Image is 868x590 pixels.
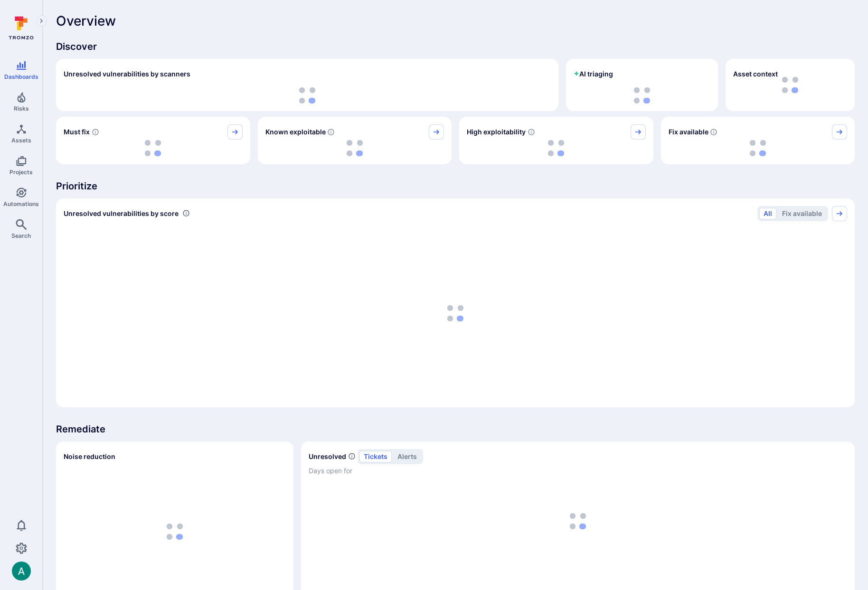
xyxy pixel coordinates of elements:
div: Known exploitable [258,117,452,164]
span: Must fix [64,127,90,137]
svg: Risk score >=40 , missed SLA [92,128,99,136]
div: Must fix [56,117,250,164]
h2: Unresolved [309,452,346,461]
span: Search [11,232,31,239]
img: Loading... [347,140,363,156]
div: loading spinner [467,140,646,157]
img: Loading... [447,305,463,321]
span: High exploitability [467,127,526,137]
button: Expand navigation menu [36,15,47,27]
img: ACg8ocLSa5mPYBaXNx3eFu_EmspyJX0laNWN7cXOFirfQ7srZveEpg=s96-c [12,562,31,581]
span: Risks [14,105,29,112]
div: loading spinner [574,87,710,103]
span: Days open for [309,466,847,476]
div: Number of vulnerabilities in status 'Open' 'Triaged' and 'In process' grouped by score [182,208,190,218]
div: loading spinner [265,140,444,157]
div: loading spinner [64,87,551,103]
span: Dashboards [4,73,38,80]
i: Expand navigation menu [38,17,45,25]
svg: Vulnerabilities with fix available [710,128,717,136]
div: Fix available [661,117,855,164]
img: Loading... [750,140,766,156]
h2: Unresolved vulnerabilities by scanners [64,69,190,79]
img: Loading... [634,87,650,103]
button: tickets [359,451,392,462]
span: Prioritize [56,179,855,193]
div: loading spinner [64,140,243,157]
span: Projects [9,169,33,176]
div: loading spinner [64,227,847,400]
span: Overview [56,13,116,28]
span: Remediate [56,422,855,436]
span: Fix available [669,127,708,137]
img: Loading... [145,140,161,156]
img: Loading... [548,140,564,156]
svg: EPSS score ≥ 0.7 [528,128,535,136]
img: Loading... [299,87,315,103]
div: Arjan Dehar [12,562,31,581]
button: All [759,208,776,219]
div: loading spinner [669,140,848,157]
span: Discover [56,40,855,53]
div: High exploitability [459,117,653,164]
h2: AI triaging [574,69,613,79]
button: alerts [393,451,421,462]
span: Unresolved vulnerabilities by score [64,209,179,218]
span: Number of unresolved items by priority and days open [348,451,356,461]
span: Assets [11,137,31,144]
button: Fix available [778,208,826,219]
span: Automations [3,200,39,207]
svg: Confirmed exploitable by KEV [327,128,335,136]
span: Known exploitable [265,127,326,137]
span: Asset context [733,69,778,79]
img: Loading... [167,524,183,540]
span: Noise reduction [64,452,115,460]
